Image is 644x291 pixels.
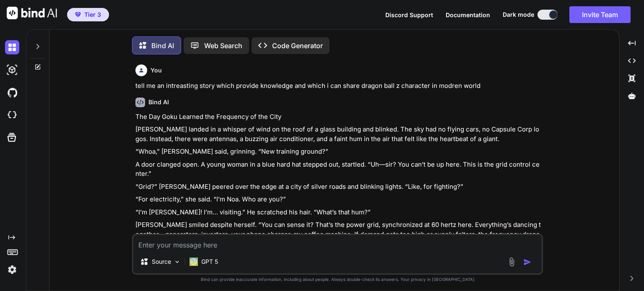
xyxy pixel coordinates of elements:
button: Invite Team [569,6,631,23]
p: [PERSON_NAME] landed in a whisper of wind on the roof of a glass building and blinked. The sky ha... [135,125,541,144]
p: A door clanged open. A young woman in a blue hard hat stepped out, startled. “Uh—sir? You can’t b... [135,160,541,179]
img: cloudideIcon [5,108,19,122]
p: [PERSON_NAME] smiled despite herself. “You can sense it? That’s the power grid, synchronized at 6... [135,220,541,249]
p: “Whoa,” [PERSON_NAME] said, grinning. “New training ground?” [135,147,541,157]
p: Bind can provide inaccurate information, including about people. Always double-check its answers.... [132,276,543,283]
img: premium [75,12,81,17]
h6: Bind AI [148,98,169,106]
button: Discord Support [385,10,433,19]
img: Bind AI [7,7,57,19]
button: premiumTier 3 [67,8,109,21]
p: tell me an intreasting story which provide knowledge and which i can share dragon ball z characte... [135,81,541,91]
button: Documentation [446,10,490,19]
img: githubDark [5,85,19,100]
span: Discord Support [385,11,433,18]
img: settings [5,263,19,277]
p: “Grid?” [PERSON_NAME] peered over the edge at a city of silver roads and blinking lights. “Like, ... [135,182,541,192]
img: darkChat [5,40,19,54]
p: GPT 5 [201,258,218,266]
p: The Day Goku Learned the Frequency of the City [135,112,541,122]
span: Documentation [446,11,490,18]
span: Tier 3 [84,10,101,19]
p: Source [152,258,171,266]
img: Pick Models [174,258,181,265]
img: attachment [507,257,517,267]
p: “I’m [PERSON_NAME]! I’m… visiting.” He scratched his hair. “What’s that hum?” [135,208,541,217]
p: Bind AI [151,41,174,51]
img: GPT 5 [190,258,198,266]
img: icon [523,258,532,266]
h6: You [151,66,162,75]
p: “For electricity,” she said. “I’m Noa. Who are you?” [135,195,541,204]
span: Dark mode [503,10,534,19]
img: darkAi-studio [5,63,19,77]
p: Code Generator [272,41,323,51]
p: Web Search [204,41,242,51]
